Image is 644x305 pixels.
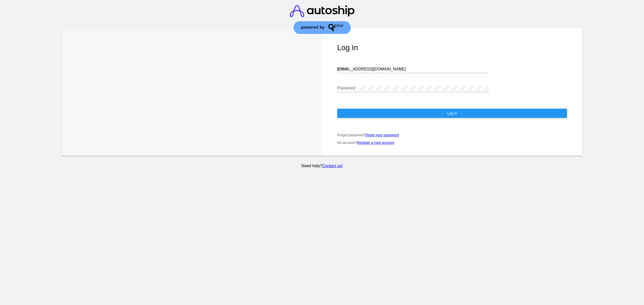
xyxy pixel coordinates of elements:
[337,67,489,71] input: Email
[337,133,567,137] p: Forgot password?
[322,164,343,168] a: Contact us!
[337,141,567,145] p: No account?
[357,141,394,145] a: Register a new account
[447,111,457,115] span: Log In
[366,133,399,137] a: Reset your password
[337,43,567,52] h1: Log In
[337,109,567,118] button: Log In
[61,164,583,168] p: Need help?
